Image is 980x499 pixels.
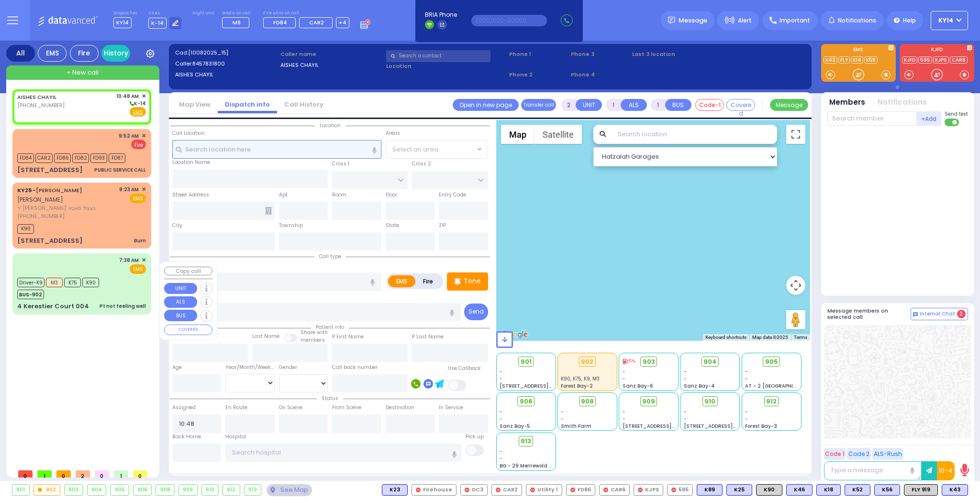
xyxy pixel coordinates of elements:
[6,45,35,62] div: All
[581,397,594,406] span: 908
[267,484,312,496] div: See map
[845,484,870,496] div: K52
[945,118,960,127] label: Turn off text
[332,191,346,199] label: Room
[679,16,707,25] span: Message
[632,50,719,58] label: Last 3 location
[821,47,896,54] label: EMS
[109,153,125,163] span: FD87
[509,50,568,58] span: Phone 1
[697,484,723,496] div: BLS
[448,365,481,372] label: Use Callback
[386,191,397,199] label: Floor
[225,404,247,412] label: En Route
[130,264,146,274] span: EMS
[847,448,871,460] button: Code 2
[499,328,530,341] img: Google
[119,186,139,193] span: 9:23 AM
[339,19,346,26] span: +4
[412,333,444,341] label: P Last Name
[314,253,346,260] span: Call type
[142,132,146,140] span: ✕
[315,122,345,129] span: Location
[17,186,82,194] a: [PERSON_NAME]
[175,49,278,57] label: Cad:
[827,308,911,320] h5: Message members on selected call
[175,71,278,79] label: AISHES CHAYIL
[920,311,955,317] span: Internal Chat
[499,328,530,341] a: Open this area in Google Maps (opens a new window)
[745,375,748,382] span: -
[745,382,816,390] span: AT - 2 [GEOGRAPHIC_DATA]
[827,111,917,126] input: Search member
[119,257,139,264] span: 7:38 AM
[824,56,837,64] a: K43
[500,448,502,455] span: -
[172,159,210,166] label: Location Name
[95,470,109,477] span: 0
[218,100,277,109] a: Dispatch info
[386,222,399,229] label: State
[903,16,916,25] span: Help
[684,423,774,430] span: [STREET_ADDRESS][PERSON_NAME]
[684,382,715,390] span: Sanz Bay-4
[950,56,968,64] a: CAR6
[829,97,865,108] button: Members
[279,222,303,229] label: Township
[17,153,34,163] span: FD84
[412,160,431,168] label: Cross 2
[500,423,530,430] span: Sanz Bay-5
[277,100,331,109] a: Call History
[17,290,44,299] span: BUS-902
[223,485,240,495] div: 912
[521,357,532,367] span: 901
[172,404,196,412] label: Assigned
[37,470,52,477] span: 1
[638,488,643,492] img: red-radio-icon.svg
[172,433,201,441] label: Back Home
[561,382,593,390] span: Forest Bay-2
[179,485,197,495] div: 909
[786,310,805,329] button: Drag Pegman onto the map to open Street View
[148,11,182,16] label: Lines
[561,375,600,382] span: K90, K75, K9, M3
[17,204,116,212] span: ר' [PERSON_NAME]' געציל סאבא
[684,408,687,415] span: -
[561,415,564,423] span: -
[386,130,400,137] label: Areas
[500,368,502,375] span: -
[623,375,625,382] span: -
[416,488,421,492] img: red-radio-icon.svg
[388,275,416,287] label: EMS
[156,485,174,495] div: 908
[668,17,675,24] img: message.svg
[667,484,693,496] div: 595
[172,100,218,109] a: Map View
[917,111,942,126] button: +Add
[509,71,568,79] span: Phone 2
[17,165,83,175] div: [STREET_ADDRESS]
[471,15,547,26] input: (000)000-00000
[192,11,214,16] label: Night unit
[386,50,490,62] input: Search a contact
[938,16,953,25] span: KY14
[745,423,777,430] span: Forest Bay-3
[535,125,582,144] button: Show satellite imagery
[17,195,63,204] span: [PERSON_NAME]
[942,484,968,496] div: BLS
[824,448,846,460] button: Code 1
[453,99,519,111] a: Open in new page
[845,484,870,496] div: BLS
[17,186,36,194] span: KY25 -
[684,368,687,375] span: -
[164,325,212,335] button: COVERED
[745,368,748,375] span: -
[579,357,596,367] div: 902
[684,375,687,382] span: -
[931,11,968,30] button: KY14
[599,484,630,496] div: CAR6
[603,488,608,492] img: red-radio-icon.svg
[634,484,663,496] div: KJPS
[671,488,676,492] img: red-radio-icon.svg
[460,484,488,496] div: DC3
